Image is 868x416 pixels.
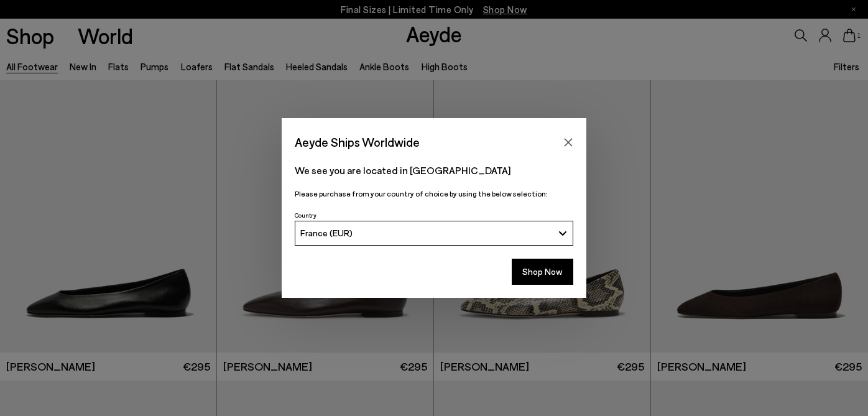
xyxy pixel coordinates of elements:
button: Close [559,133,578,152]
span: France (EUR) [300,228,353,238]
p: Please purchase from your country of choice by using the below selection: [295,188,573,200]
span: Country [295,211,316,219]
span: Aeyde Ships Worldwide [295,131,420,153]
button: Shop Now [512,259,573,285]
p: We see you are located in [GEOGRAPHIC_DATA] [295,163,573,178]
